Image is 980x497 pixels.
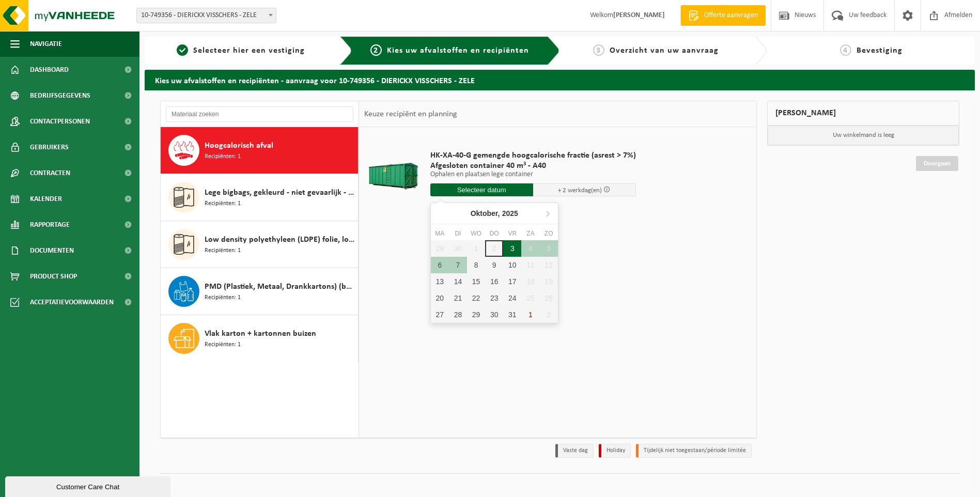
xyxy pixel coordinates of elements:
div: 15 [467,273,485,290]
span: 10-749356 - DIERICKX VISSCHERS - ZELE [137,8,276,23]
div: 30 [485,306,503,323]
strong: [PERSON_NAME] [613,11,665,19]
li: Vaste dag [555,444,594,458]
div: 22 [467,290,485,306]
input: Materiaal zoeken [166,106,353,122]
div: 16 [485,273,503,290]
button: Lege bigbags, gekleurd - niet gevaarlijk - in balen Recipiënten: 1 [161,174,359,221]
div: vr [503,228,521,239]
a: Offerte aanvragen [680,5,766,26]
button: PMD (Plastiek, Metaal, Drankkartons) (bedrijven) Recipiënten: 1 [161,268,359,315]
span: Gebruikers [30,134,69,160]
div: za [521,228,539,239]
p: Uw winkelmand is leeg [768,126,959,145]
button: Vlak karton + kartonnen buizen Recipiënten: 1 [161,315,359,362]
span: 2 [370,44,382,56]
div: zo [540,228,558,239]
a: Doorgaan [916,156,958,171]
span: Contracten [30,160,70,186]
div: di [449,228,467,239]
span: Low density polyethyleen (LDPE) folie, los, naturel [205,234,355,246]
div: 10 [503,257,521,273]
span: Recipiënten: 1 [205,246,241,256]
span: Bedrijfsgegevens [30,83,90,108]
span: Hoogcalorisch afval [205,139,273,152]
span: + 2 werkdag(en) [558,187,602,194]
span: Lege bigbags, gekleurd - niet gevaarlijk - in balen [205,187,355,199]
span: Recipiënten: 1 [205,199,241,209]
span: Contactpersonen [30,108,90,134]
p: Ophalen en plaatsen lege container [430,171,636,178]
span: Selecteer hier een vestiging [193,46,305,55]
button: Low density polyethyleen (LDPE) folie, los, naturel Recipiënten: 1 [161,221,359,268]
span: Recipiënten: 1 [205,340,241,350]
li: Tijdelijk niet toegestaan/période limitée [636,444,752,458]
span: Vlak karton + kartonnen buizen [205,328,316,340]
span: Recipiënten: 1 [205,152,241,162]
button: Hoogcalorisch afval Recipiënten: 1 [161,127,359,174]
div: 21 [449,290,467,306]
span: Offerte aanvragen [702,10,760,21]
div: 13 [431,273,449,290]
span: Dashboard [30,57,69,83]
iframe: chat widget [5,474,173,497]
span: 3 [593,44,604,56]
div: 27 [431,306,449,323]
i: 2025 [502,210,518,217]
div: 8 [467,257,485,273]
span: 1 [177,44,188,56]
div: 3 [503,240,521,257]
div: Oktober, [466,205,522,222]
span: Overzicht van uw aanvraag [610,46,719,55]
h2: Kies uw afvalstoffen en recipiënten - aanvraag voor 10-749356 - DIERICKX VISSCHERS - ZELE [145,70,975,90]
li: Holiday [599,444,631,458]
div: 9 [485,257,503,273]
a: 1Selecteer hier een vestiging [150,44,332,57]
div: 20 [431,290,449,306]
div: [PERSON_NAME] [767,101,959,126]
div: 23 [485,290,503,306]
div: 28 [449,306,467,323]
div: ma [431,228,449,239]
span: 4 [840,44,851,56]
span: Kies uw afvalstoffen en recipiënten [387,46,529,55]
span: Kalender [30,186,62,212]
div: 7 [449,257,467,273]
span: Recipiënten: 1 [205,293,241,303]
span: Documenten [30,238,74,263]
div: 17 [503,273,521,290]
div: do [485,228,503,239]
div: 31 [503,306,521,323]
div: Keuze recipiënt en planning [359,101,462,127]
div: 6 [431,257,449,273]
span: Acceptatievoorwaarden [30,289,114,315]
span: Navigatie [30,31,62,57]
span: Rapportage [30,212,70,238]
span: PMD (Plastiek, Metaal, Drankkartons) (bedrijven) [205,281,355,293]
div: 24 [503,290,521,306]
div: wo [467,228,485,239]
div: 29 [467,306,485,323]
span: HK-XA-40-G gemengde hoogcalorische fractie (asrest > 7%) [430,150,636,161]
div: 14 [449,273,467,290]
span: 10-749356 - DIERICKX VISSCHERS - ZELE [136,8,276,23]
span: Product Shop [30,263,77,289]
span: Bevestiging [857,46,903,55]
span: Afgesloten container 40 m³ - A40 [430,161,636,171]
input: Selecteer datum [430,183,533,196]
